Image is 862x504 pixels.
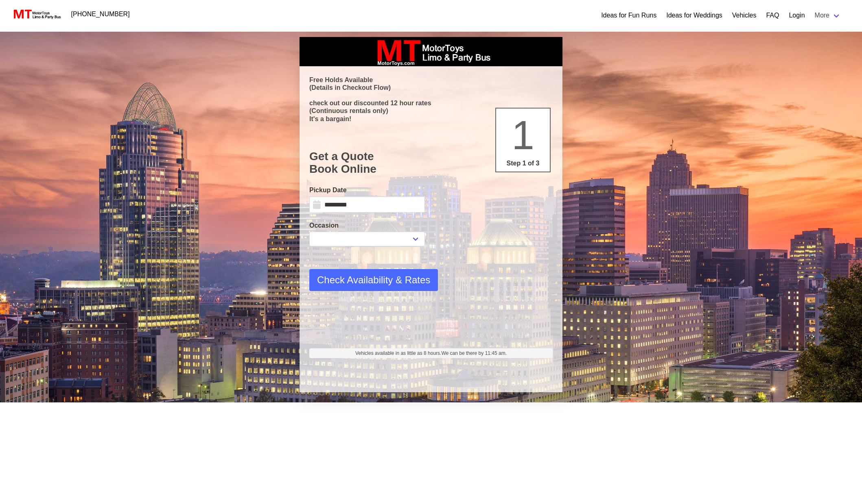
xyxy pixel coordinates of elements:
span: 1 [512,112,534,158]
h1: Get a Quote Book Online [309,150,553,176]
a: FAQ [766,11,779,20]
img: box_logo_brand.jpeg [370,37,492,66]
p: (Details in Checkout Flow) [309,84,553,91]
span: Check Availability & Rates [317,273,430,287]
a: More [810,7,846,24]
p: Free Holds Available [309,76,553,84]
a: Ideas for Weddings [666,11,722,20]
img: MotorToys Logo [11,9,61,20]
a: Login [789,11,805,20]
a: Ideas for Fun Runs [601,11,656,20]
span: Vehicles available in as little as 8 hours. [355,350,507,357]
p: check out our discounted 12 hour rates [309,99,553,107]
p: (Continuous rentals only) [309,107,553,115]
p: It's a bargain! [309,115,553,123]
p: Step 1 of 3 [499,159,547,168]
a: [PHONE_NUMBER] [66,6,135,22]
label: Pickup Date [309,185,425,195]
label: Occasion [309,221,425,230]
span: We can be there by 11:45 am. [441,350,507,356]
a: Vehicles [732,11,757,20]
button: Check Availability & Rates [309,269,438,291]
